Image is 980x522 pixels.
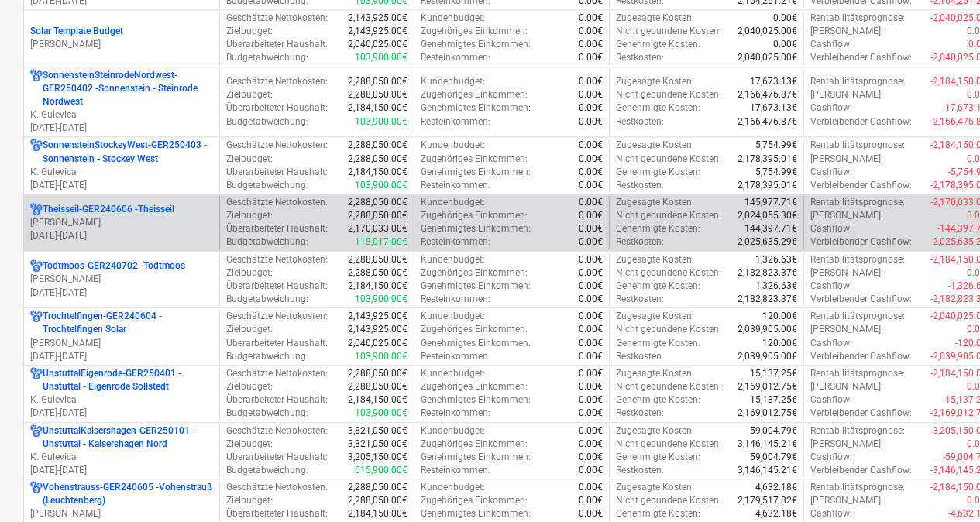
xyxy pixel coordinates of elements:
[755,253,797,266] p: 1,326.63€
[43,259,185,273] p: Todtmoos-GER240702 - Todtmoos
[750,75,797,88] p: 17,673.13€
[30,273,213,286] p: [PERSON_NAME]
[738,266,797,280] p: 2,182,823.37€
[421,323,528,336] p: Zugehöriges Einkommen :
[30,393,213,407] p: K. Gulevica
[616,179,664,192] p: Restkosten :
[30,424,43,451] div: Für das Projekt sind mehrere Währungen aktiviert
[579,350,603,363] p: 0.00€
[421,196,485,209] p: Kundenbudget :
[738,115,797,129] p: 2,166,476.87€
[226,153,273,166] p: Zielbudget :
[348,101,407,115] p: 2,184,150.00€
[750,393,797,407] p: 15,137.25€
[348,88,407,101] p: 2,288,050.00€
[226,253,328,266] p: Geschätzte Nettokosten :
[810,293,912,306] p: Verbleibender Cashflow :
[30,367,213,421] div: UnstuttalEigenrode-GER250401 -Unstuttal - Eigenrode SollstedtK. Gulevica[DATE]-[DATE]
[421,153,528,166] p: Zugehöriges Einkommen :
[579,12,603,25] p: 0.00€
[226,438,273,451] p: Zielbudget :
[579,266,603,280] p: 0.00€
[226,266,273,280] p: Zielbudget :
[579,101,603,115] p: 0.00€
[616,350,664,363] p: Restkosten :
[744,222,797,235] p: 144,397.71€
[755,280,797,293] p: 1,326.63€
[810,266,883,280] p: [PERSON_NAME] :
[226,393,328,407] p: Überarbeiteter Haushalt :
[738,25,797,38] p: 2,040,025.00€
[810,367,905,380] p: Rentabilitätsprognose :
[421,407,490,420] p: Resteinkommen :
[348,310,407,323] p: 2,143,925.00€
[30,203,213,242] div: Theisseil-GER240606 -Theisseil[PERSON_NAME][DATE]-[DATE]
[348,153,407,166] p: 2,288,050.00€
[226,12,328,25] p: Geschätzte Nettokosten :
[616,451,700,464] p: Genehmigte Kosten :
[738,323,797,336] p: 2,039,905.00€
[616,88,721,101] p: Nicht gebundene Kosten :
[579,337,603,350] p: 0.00€
[738,293,797,306] p: 2,182,823.37€
[421,438,528,451] p: Zugehöriges Einkommen :
[43,424,213,451] p: UnstuttalKaisershagen-GER250101 - Unstuttal - Kaisershagen Nord
[616,438,721,451] p: Nicht gebundene Kosten :
[30,229,213,242] p: [DATE] - [DATE]
[355,51,407,64] p: 103,900.00€
[421,101,531,115] p: Genehmigtes Einkommen :
[226,350,309,363] p: Budgetabweichung :
[348,280,407,293] p: 2,184,150.00€
[226,222,328,235] p: Überarbeiteter Haushalt :
[579,139,603,152] p: 0.00€
[421,310,485,323] p: Kundenbudget :
[616,393,700,407] p: Genehmigte Kosten :
[421,280,531,293] p: Genehmigtes Einkommen :
[616,253,694,266] p: Zugesagte Kosten :
[30,451,213,464] p: K. Gulevica
[579,367,603,380] p: 0.00€
[616,139,694,152] p: Zugesagte Kosten :
[616,51,664,64] p: Restkosten :
[226,139,328,152] p: Geschätzte Nettokosten :
[30,350,213,363] p: [DATE] - [DATE]
[421,179,490,192] p: Resteinkommen :
[616,323,721,336] p: Nicht gebundene Kosten :
[226,293,309,306] p: Budgetabweichung :
[810,253,905,266] p: Rentabilitätsprognose :
[348,209,407,222] p: 2,288,050.00€
[226,464,309,477] p: Budgetabweichung :
[616,293,664,306] p: Restkosten :
[226,51,309,64] p: Budgetabweichung :
[226,166,328,179] p: Überarbeiteter Haushalt :
[30,424,213,478] div: UnstuttalKaisershagen-GER250101 -Unstuttal - Kaisershagen NordK. Gulevica[DATE]-[DATE]
[421,367,485,380] p: Kundenbudget :
[579,407,603,420] p: 0.00€
[226,196,328,209] p: Geschätzte Nettokosten :
[738,438,797,451] p: 3,146,145.21€
[579,166,603,179] p: 0.00€
[750,451,797,464] p: 59,004.79€
[30,259,213,299] div: Todtmoos-GER240702 -Todtmoos[PERSON_NAME][DATE]-[DATE]
[810,153,883,166] p: [PERSON_NAME] :
[810,101,852,115] p: Cashflow :
[421,25,528,38] p: Zugehöriges Einkommen :
[30,507,213,520] p: [PERSON_NAME]
[810,310,905,323] p: Rentabilitätsprognose :
[421,235,490,249] p: Resteinkommen :
[43,481,213,507] p: Vohenstrauss-GER240605 - Vohenstrauß (Leuchtenberg)
[226,407,309,420] p: Budgetabweichung :
[773,12,797,25] p: 0.00€
[421,166,531,179] p: Genehmigtes Einkommen :
[903,448,980,522] iframe: Chat Widget
[226,75,328,88] p: Geschätzte Nettokosten :
[579,153,603,166] p: 0.00€
[43,203,174,216] p: Theisseil-GER240606 - Theisseil
[616,115,664,129] p: Restkosten :
[810,337,852,350] p: Cashflow :
[762,310,797,323] p: 120.00€
[579,88,603,101] p: 0.00€
[30,367,43,393] div: Für das Projekt sind mehrere Währungen aktiviert
[30,69,43,108] div: Für das Projekt sind mehrere Währungen aktiviert
[30,203,43,216] div: Für das Projekt sind mehrere Währungen aktiviert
